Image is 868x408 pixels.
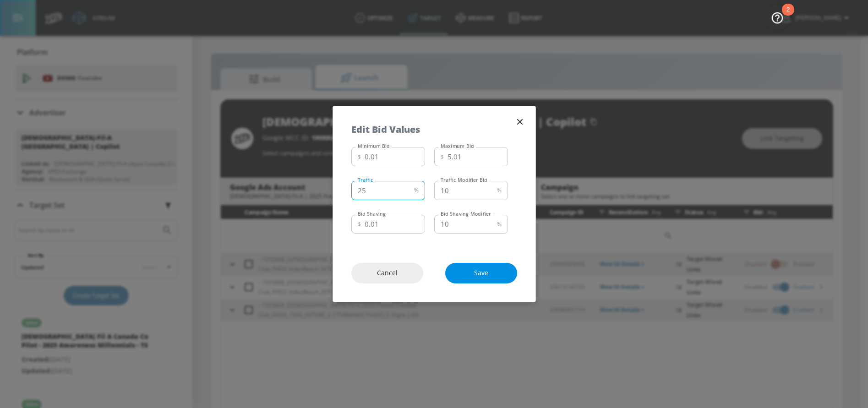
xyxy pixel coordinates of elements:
[497,185,502,195] p: %
[441,211,491,217] label: Bid Shaving Modifier
[445,263,517,283] button: Save
[351,125,420,134] h5: Edit Bid Values
[464,267,499,279] span: Save
[358,152,361,162] p: $
[441,177,487,183] label: Traffic Modifier Bid
[441,152,444,162] p: $
[351,263,423,283] button: Cancel
[358,219,361,229] p: $
[764,5,790,30] button: Open Resource Center, 2 new notifications
[414,185,419,195] p: %
[497,219,502,229] p: %
[370,267,405,279] span: Cancel
[358,143,390,149] label: Minimum Bid
[441,143,474,149] label: Maximum Bid
[358,177,373,183] label: Traffic
[786,10,790,22] div: 2
[358,211,386,217] label: Bid Shaving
